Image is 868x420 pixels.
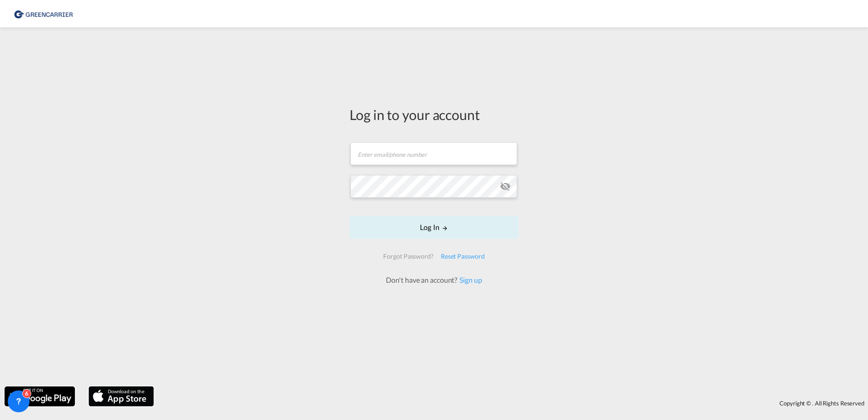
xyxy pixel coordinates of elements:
[437,248,488,265] div: Reset Password
[457,275,482,284] a: Sign up
[14,4,75,24] img: 1378a7308afe11ef83610d9e779c6b34.png
[350,216,518,239] button: LOGIN
[350,142,517,165] input: Enter email/phone number
[380,248,437,265] div: Forgot Password?
[4,385,76,407] img: google.png
[500,181,511,192] md-icon: icon-eye-off
[350,105,518,124] div: Log in to your account
[158,395,868,411] div: Copyright © . All Rights Reserved
[88,385,155,407] img: apple.png
[376,275,492,285] div: Don't have an account?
